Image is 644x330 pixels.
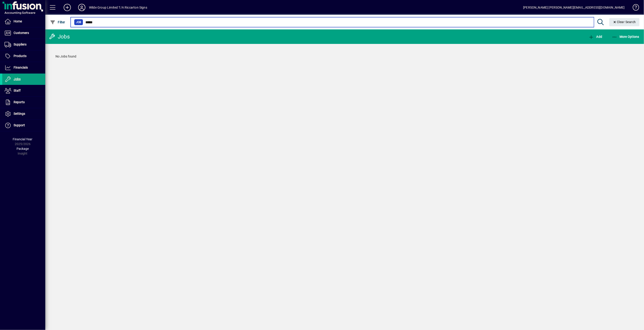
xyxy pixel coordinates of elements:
button: Profile [74,3,89,12]
span: Customers [14,31,29,35]
a: Knowledge Base [629,1,638,16]
a: Reports [2,97,45,108]
span: Package [17,147,29,151]
span: Filter [50,20,65,24]
span: Support [14,123,25,127]
span: Home [14,19,22,23]
div: Jobs [49,33,70,40]
span: Job [76,20,81,24]
a: Staff [2,85,45,96]
span: More Options [612,35,639,38]
a: Support [2,120,45,131]
span: Settings [14,112,25,115]
span: Financial Year [13,137,33,141]
a: Suppliers [2,39,45,50]
span: Financials [14,66,28,69]
div: Wilde Group Limited T/A Riccarton Signs [89,4,147,11]
button: Clear [609,18,640,26]
a: Settings [2,108,45,120]
span: Jobs [14,77,21,81]
button: More Options [611,33,641,41]
button: Filter [49,18,66,26]
a: Customers [2,27,45,39]
button: Add [587,33,603,41]
a: Financials [2,62,45,73]
span: Add [589,35,602,38]
span: Reports [14,100,25,104]
a: Products [2,50,45,62]
button: Add [60,3,74,12]
span: Suppliers [14,43,26,46]
div: No Jobs found [51,50,638,63]
a: Home [2,16,45,27]
div: [PERSON_NAME] [PERSON_NAME][EMAIL_ADDRESS][DOMAIN_NAME] [523,4,625,11]
span: Staff [14,89,21,92]
span: Clear Search [613,20,636,24]
span: Products [14,54,26,58]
